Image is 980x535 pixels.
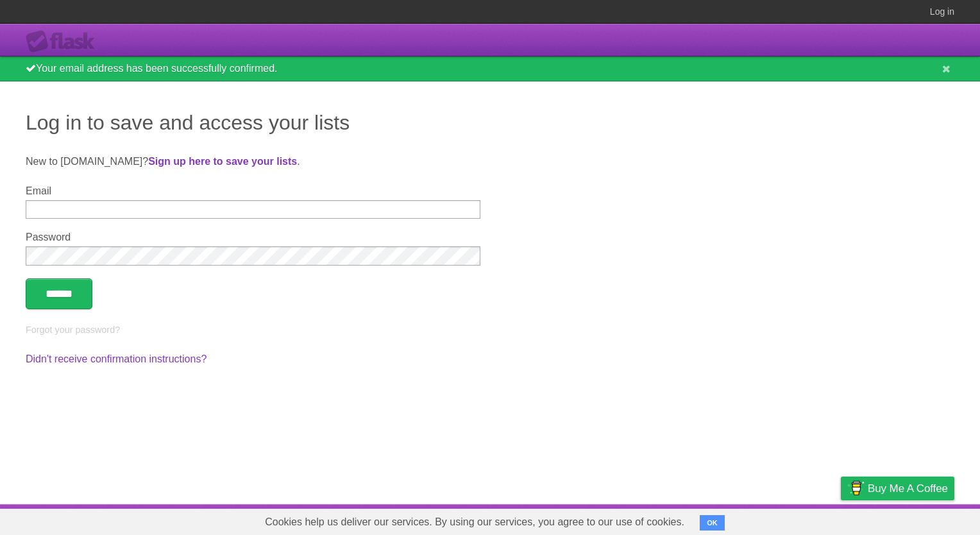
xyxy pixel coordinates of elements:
a: Developers [713,507,765,532]
a: Buy me a coffee [841,477,954,500]
label: Password [26,232,480,243]
img: Buy me a coffee [847,477,865,499]
div: Flask [26,30,103,53]
a: Sign up here to save your lists [148,156,297,167]
a: Terms [781,507,809,532]
a: Forgot your password? [26,325,120,335]
a: Privacy [824,507,857,532]
a: Didn't receive confirmation instructions? [26,353,207,364]
button: OK [700,515,725,531]
span: Buy me a coffee [868,477,948,500]
label: Email [26,185,480,197]
p: New to [DOMAIN_NAME]? . [26,154,954,169]
a: About [670,507,697,532]
h1: Log in to save and access your lists [26,107,954,138]
span: Cookies help us deliver our services. By using our services, you agree to our use of cookies. [252,509,697,535]
a: Suggest a feature [874,507,954,532]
